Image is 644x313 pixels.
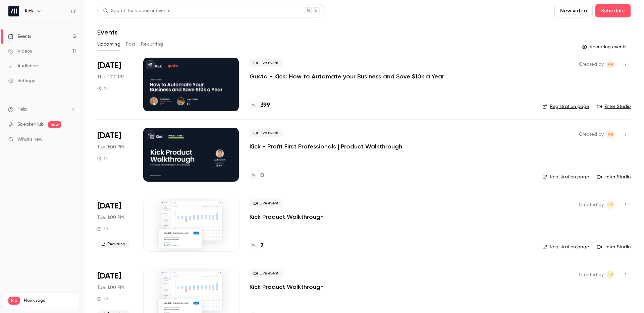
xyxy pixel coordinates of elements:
[97,226,109,232] div: 1 h
[97,60,121,71] span: [DATE]
[97,39,120,50] button: Upcoming
[97,296,109,302] div: 1 h
[97,128,132,181] div: Sep 30 Tue, 2:00 PM (America/Toronto)
[17,121,44,128] a: SpeakerHub
[250,171,264,180] a: 0
[250,213,324,221] a: Kick Product Walkthrough
[579,130,604,138] span: Created by
[250,72,444,80] a: Gusto + Kick: How to Automate your Business and Save $10k a Year
[97,214,124,221] span: Tue, 1:00 PM
[24,298,75,303] span: Plan usage
[579,271,604,279] span: Created by
[579,42,631,52] button: Recurring events
[126,39,136,50] button: Past
[250,59,283,67] span: Live event
[97,284,124,291] span: Tue, 1:00 PM
[250,269,283,277] span: Live event
[8,33,31,40] div: Events
[554,4,593,17] button: New video
[260,101,270,110] h4: 399
[597,103,631,110] a: Enter Studio
[17,106,27,113] span: Help
[606,271,614,279] span: Logan Kieller
[97,271,121,281] span: [DATE]
[250,283,324,291] a: Kick Product Walkthrough
[250,241,264,250] a: 2
[97,201,121,211] span: [DATE]
[97,240,129,248] span: Recurring
[542,174,589,180] a: Registration page
[8,48,32,55] div: Videos
[250,129,283,137] span: Live event
[606,60,614,68] span: Andrew Roth
[97,198,132,252] div: Sep 30 Tue, 11:00 AM (America/Los Angeles)
[606,201,614,209] span: Logan Kieller
[608,130,613,138] span: AR
[260,241,264,250] h4: 2
[141,39,163,50] button: Recurring
[250,101,270,110] a: 399
[97,156,109,161] div: 1 h
[17,136,43,143] span: What's new
[8,6,19,16] img: Kick
[25,8,34,14] h6: Kick
[8,297,20,305] span: Pro
[608,201,613,209] span: LK
[608,271,613,279] span: LK
[606,130,614,138] span: Andrew Roth
[8,63,38,69] div: Audience
[597,174,631,180] a: Enter Studio
[97,74,124,80] span: Thu, 1:00 PM
[595,4,631,17] button: Schedule
[250,142,402,150] a: Kick + Profit First Professionals | Product Walkthrough
[8,106,76,113] li: help-dropdown-opener
[579,60,604,68] span: Created by
[97,86,109,91] div: 1 h
[579,201,604,209] span: Created by
[97,144,124,150] span: Tue, 1:00 PM
[103,7,170,14] div: Search for videos or events
[97,130,121,141] span: [DATE]
[260,171,264,180] h4: 0
[97,28,118,36] h1: Events
[68,137,76,143] iframe: Noticeable Trigger
[542,103,589,110] a: Registration page
[542,244,589,250] a: Registration page
[608,60,613,68] span: AR
[8,77,35,84] div: Settings
[48,121,61,128] span: new
[97,58,132,111] div: Sep 25 Thu, 11:00 AM (America/Vancouver)
[597,244,631,250] a: Enter Studio
[250,199,283,207] span: Live event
